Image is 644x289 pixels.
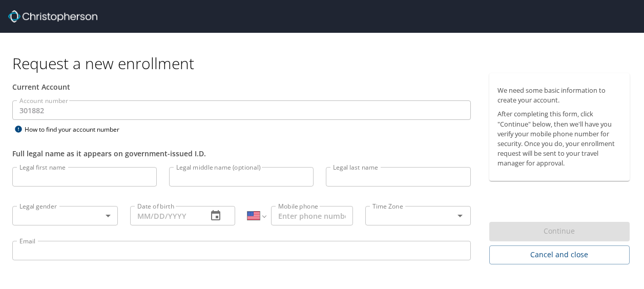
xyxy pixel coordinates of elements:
[12,148,471,159] div: Full legal name as it appears on government-issued I.D.
[497,109,621,168] p: After completing this form, click "Continue" below, then we'll have you verify your mobile phone ...
[12,123,140,136] div: How to find your account number
[8,10,97,23] img: cbt logo
[12,53,638,73] h1: Request a new enrollment
[12,206,118,225] div: ​
[12,81,471,92] div: Current Account
[130,206,200,225] input: MM/DD/YYYY
[271,206,353,225] input: Enter phone number
[497,86,621,105] p: We need some basic information to create your account.
[497,249,621,261] span: Cancel and close
[453,209,467,223] button: Open
[489,245,630,264] button: Cancel and close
